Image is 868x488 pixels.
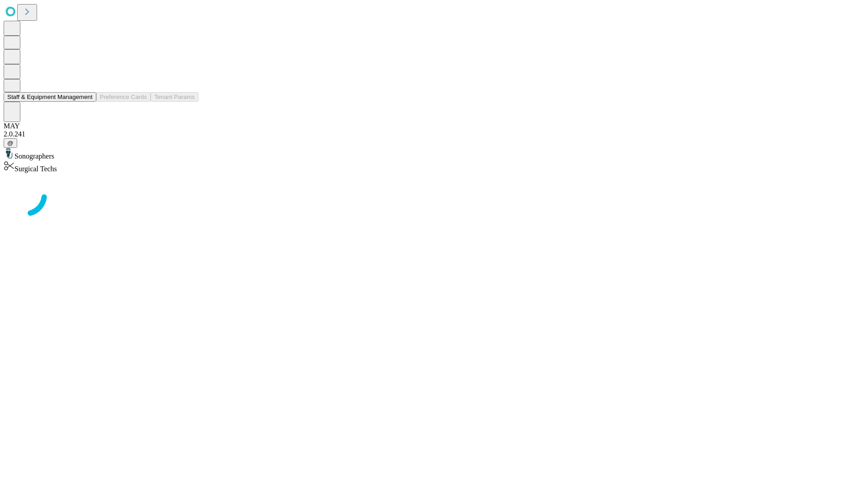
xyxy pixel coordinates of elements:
[96,92,151,102] button: Preference Cards
[4,148,864,160] div: Sonographers
[4,122,864,130] div: MAY
[4,138,17,148] button: @
[4,92,96,102] button: Staff & Equipment Management
[151,92,198,102] button: Tenant Params
[4,130,864,138] div: 2.0.241
[7,140,14,146] span: @
[4,160,864,173] div: Surgical Techs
